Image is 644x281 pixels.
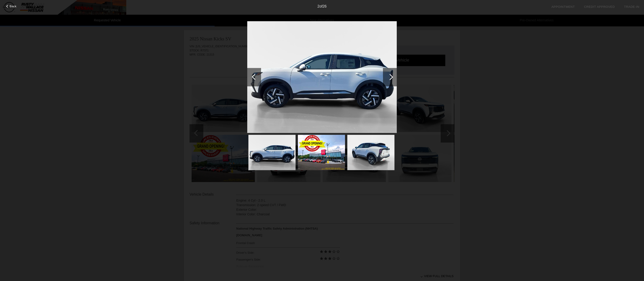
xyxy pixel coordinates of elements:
[322,4,327,8] span: 26
[347,135,394,170] img: 4.jpg
[10,5,17,8] span: Back
[624,5,639,8] a: Trade-In
[248,135,296,170] img: 2.jpg
[317,4,319,8] span: 2
[298,135,345,170] img: 3.jpg
[584,5,615,8] a: Credit Approved
[551,5,575,8] a: Appointment
[247,21,397,133] img: 2.jpg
